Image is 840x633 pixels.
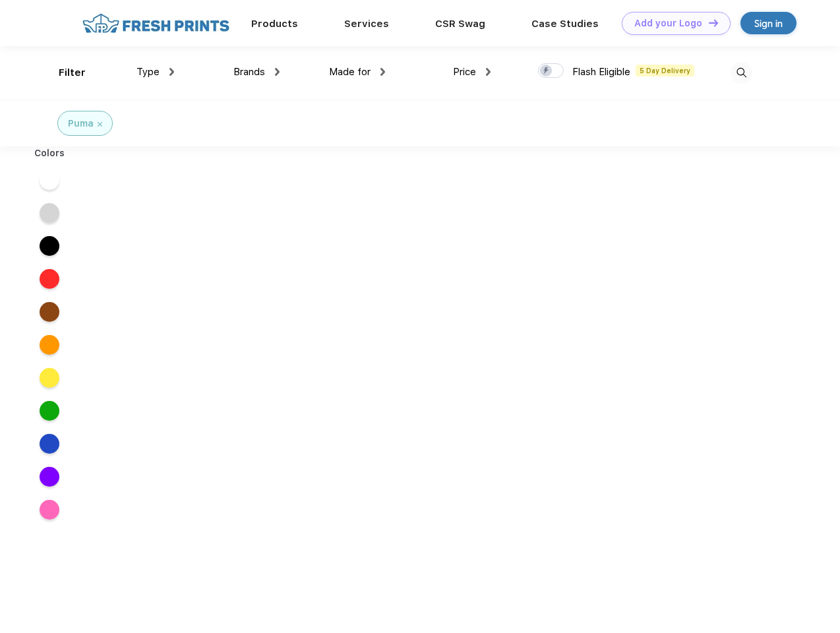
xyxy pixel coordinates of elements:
[329,66,371,78] span: Made for
[709,19,718,26] img: DT
[486,68,491,76] img: dropdown.png
[731,62,752,84] img: desktop_search.svg
[136,66,160,78] span: Type
[59,65,86,80] div: Filter
[344,18,389,30] a: Services
[740,12,796,34] a: Sign in
[380,68,385,76] img: dropdown.png
[572,66,630,78] span: Flash Eligible
[98,122,102,127] img: filter_cancel.svg
[233,66,265,78] span: Brands
[453,66,476,78] span: Price
[68,117,94,131] div: Puma
[251,18,298,30] a: Products
[275,68,280,76] img: dropdown.png
[78,12,233,35] img: fo%20logo%202.webp
[754,16,783,31] div: Sign in
[435,18,485,30] a: CSR Swag
[169,68,174,76] img: dropdown.png
[636,65,694,76] span: 5 Day Delivery
[24,146,75,160] div: Colors
[634,18,702,29] div: Add your Logo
